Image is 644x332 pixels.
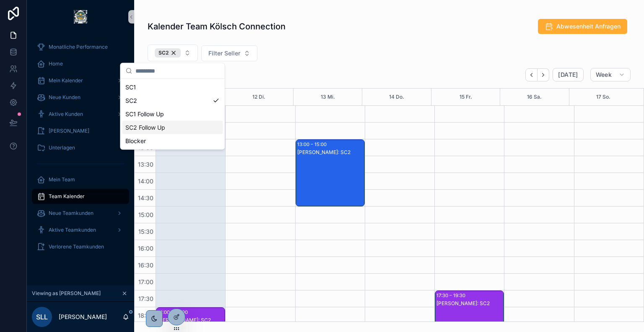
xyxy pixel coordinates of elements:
[389,89,404,105] button: 14 Do.
[49,210,93,217] span: Neue Teamkunden
[297,149,364,156] div: [PERSON_NAME]: SC2
[74,10,87,24] img: App logo
[32,189,129,204] a: Team Kalender
[136,245,156,252] span: 16:00
[122,134,223,148] div: Blocker
[49,227,96,233] span: Aktive Teamkunden
[136,194,156,201] span: 14:30
[158,308,190,316] div: 18:00 – 20:00
[49,77,83,84] span: Mein Kalender
[49,128,89,134] span: [PERSON_NAME]
[590,68,631,81] button: Week
[32,206,129,221] a: Neue Teamkunden
[297,140,329,149] div: 13:00 – 15:00
[32,140,129,155] a: Unterlagen
[122,107,223,121] div: SC1 Follow Up
[49,44,108,50] span: Monatliche Performance
[527,89,542,105] button: 16 Sa.
[32,56,129,71] a: Home
[122,121,223,134] div: SC2 Follow Up
[122,81,223,94] div: SC1
[27,34,134,265] div: scrollable content
[252,89,265,105] button: 12 Di.
[436,291,467,300] div: 17:30 – 19:30
[120,79,224,149] div: Suggestions
[32,239,129,254] a: Verlorene Teamkunden
[136,312,156,319] span: 18:00
[32,222,129,238] a: Aktive Teamkunden
[321,89,335,105] button: 13 Mi.
[49,60,63,67] span: Home
[32,107,129,122] a: Aktive Kunden
[556,22,621,31] span: Abwesenheit Anfragen
[155,48,181,58] button: Unselect SC_2
[201,45,257,61] button: Select Button
[460,89,472,105] button: 15 Fr.
[296,140,364,206] div: 13:00 – 15:00[PERSON_NAME]: SC2
[148,21,286,32] h1: Kalender Team Kölsch Connection
[136,178,156,185] span: 14:00
[436,300,503,307] div: [PERSON_NAME]: SC2
[36,312,48,322] span: SLL
[59,313,107,321] p: [PERSON_NAME]
[538,68,549,81] button: Next
[122,94,223,107] div: SC2
[596,71,612,78] span: Week
[49,94,80,101] span: Neue Kunden
[49,144,75,151] span: Unterlagen
[525,68,538,81] button: Back
[32,39,129,55] a: Monatliche Performance
[553,68,583,81] button: [DATE]
[158,317,224,324] div: [PERSON_NAME]: SC2
[49,176,75,183] span: Mein Team
[49,193,85,200] span: Team Kalender
[136,295,156,302] span: 17:30
[148,44,198,61] button: Select Button
[136,211,156,218] span: 15:00
[136,161,156,168] span: 13:30
[558,71,578,78] span: [DATE]
[136,228,156,235] span: 15:30
[208,49,240,58] span: Filter Seller
[49,111,83,118] span: Aktive Kunden
[538,19,627,34] button: Abwesenheit Anfragen
[136,278,156,285] span: 17:00
[32,90,129,105] a: Neue Kunden
[596,89,610,105] button: 17 So.
[49,243,104,250] span: Verlorene Teamkunden
[32,123,129,139] a: [PERSON_NAME]
[155,48,181,58] div: SC2
[32,73,129,88] a: Mein Kalender
[32,290,101,297] span: Viewing as [PERSON_NAME]
[136,144,156,151] span: 13:00
[136,261,156,269] span: 16:30
[32,172,129,187] a: Mein Team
